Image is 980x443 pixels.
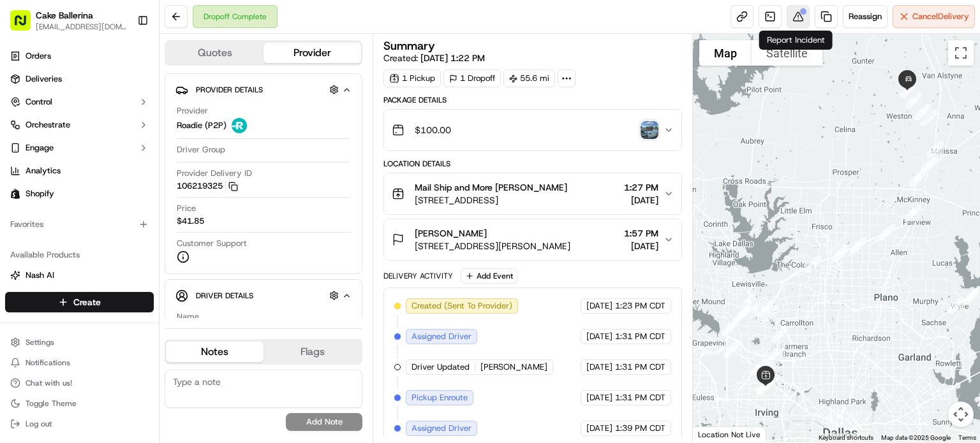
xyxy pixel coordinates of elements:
[948,40,974,66] button: Toggle fullscreen view
[412,392,468,403] span: Pickup Enroute
[90,315,154,325] a: Powered byPylon
[113,197,139,207] span: [DATE]
[5,395,154,412] button: Toggle Theme
[13,185,33,205] img: Joseph V.
[384,173,681,214] button: Mail Ship and More [PERSON_NAME][STREET_ADDRESS]1:27 PM[DATE]
[26,284,98,297] span: Knowledge Base
[586,331,612,342] span: [DATE]
[752,40,822,66] button: Show satellite imagery
[5,333,154,351] button: Settings
[615,300,665,312] span: 1:23 PM CDT
[415,124,451,136] span: $100.00
[13,50,232,71] p: Welcome 👋
[36,9,93,22] span: Cake Ballerina
[196,291,253,301] span: Driver Details
[766,321,793,347] div: 21
[127,316,154,325] span: Pylon
[26,165,61,177] span: Analytics
[383,40,435,52] h3: Summary
[264,43,361,63] button: Provider
[26,358,70,368] span: Notifications
[40,197,103,207] span: [PERSON_NAME]
[415,240,570,252] span: [STREET_ADDRESS][PERSON_NAME]
[175,285,352,306] button: Driver Details
[615,392,665,403] span: 1:31 PM CDT
[26,188,54,200] span: Shopify
[26,378,72,388] span: Chat with us!
[746,292,773,319] div: 23
[13,12,38,38] img: Nash
[412,361,470,373] span: Driver Updated
[383,69,441,87] div: 1 Pickup
[751,371,778,398] div: 17
[958,434,976,441] a: Terms (opens in new tab)
[415,194,567,207] span: [STREET_ADDRESS]
[699,40,752,66] button: Show street map
[232,118,247,133] img: roadie-logo-v2.jpg
[177,203,196,214] span: Price
[586,423,612,434] span: [DATE]
[26,337,54,347] span: Settings
[57,134,175,144] div: We're available if you need us!
[415,227,487,240] span: [PERSON_NAME]
[696,426,738,442] img: Google
[586,361,612,373] span: [DATE]
[586,392,612,403] span: [DATE]
[752,296,779,323] div: 24
[177,168,252,179] span: Provider Delivery ID
[586,300,612,312] span: [DATE]
[73,296,101,309] span: Create
[10,189,20,199] img: Shopify logo
[26,398,77,409] span: Toggle Theme
[177,120,226,131] span: Roadie (P2P)
[758,369,785,396] div: 13
[948,402,974,427] button: Map camera controls
[196,85,263,95] span: Provider Details
[5,265,154,286] button: Nash AI
[26,142,54,154] span: Engage
[177,311,199,323] span: Name
[26,198,36,208] img: 1736555255976-a54dd68f-1ca7-489b-9aae-adbdc363a1c4
[900,87,927,113] div: 36
[5,92,154,112] button: Control
[177,144,225,156] span: Driver Group
[503,69,555,87] div: 55.6 mi
[420,52,485,64] span: [DATE] 1:22 PM
[106,197,110,207] span: •
[57,121,209,134] div: Start new chat
[175,79,352,100] button: Provider Details
[693,426,766,442] div: Location Not Live
[873,219,900,246] div: 28
[881,434,951,441] span: Map data ©2025 Google
[916,105,942,131] div: 34
[641,121,658,139] img: photo_proof_of_delivery image
[108,286,118,296] div: 💻
[415,181,567,194] span: Mail Ship and More [PERSON_NAME]
[615,331,665,342] span: 1:31 PM CDT
[177,105,208,117] span: Provider
[893,5,975,28] button: CancelDelivery
[5,415,154,433] button: Log out
[752,373,779,400] div: 33
[383,159,682,169] div: Location Details
[916,151,943,178] div: 31
[264,342,361,362] button: Flags
[757,300,784,327] div: 22
[106,231,110,242] span: •
[845,232,872,259] div: 27
[198,163,232,178] button: See all
[5,374,154,392] button: Chat with us!
[480,361,547,373] span: [PERSON_NAME]
[26,96,52,108] span: Control
[26,419,52,429] span: Log out
[36,22,127,32] button: [EMAIL_ADDRESS][DOMAIN_NAME]
[5,69,154,89] a: Deliveries
[900,200,926,226] div: 29
[615,423,665,434] span: 1:39 PM CDT
[26,50,51,62] span: Orders
[8,279,103,302] a: 📗Knowledge Base
[624,240,658,252] span: [DATE]
[177,238,247,249] span: Customer Support
[733,297,760,324] div: 9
